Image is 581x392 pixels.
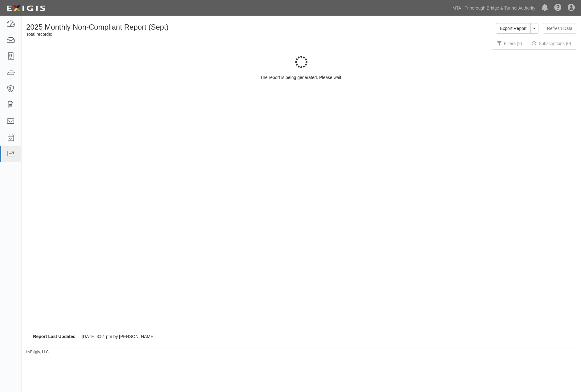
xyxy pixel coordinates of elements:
[492,37,527,50] a: Filters (2)
[30,350,49,354] a: Exigis, LLC
[496,23,530,34] a: Export Report
[449,2,538,14] a: MTA - Triborough Bridge & Tunnel Authority
[82,333,250,340] dd: [DATE] 3:51 pm by [PERSON_NAME]
[543,23,576,34] a: Refresh Data
[26,31,297,37] div: Total records:
[26,23,297,31] h1: 2025 Monthly Non-Compliant Report (Sept)
[26,333,76,340] dt: Report Last Updated
[26,74,576,80] div: The report is being generated. Please wait.
[527,37,576,50] a: Subscriptions (0)
[26,349,49,355] small: by
[554,4,562,12] i: Help Center - Complianz
[5,3,47,14] img: Logo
